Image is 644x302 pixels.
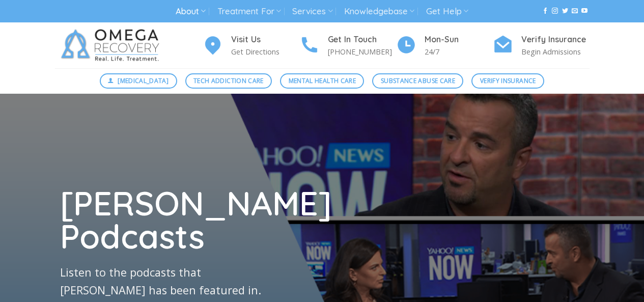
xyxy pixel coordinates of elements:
a: Visit Us Get Directions [203,33,299,58]
a: Substance Abuse Care [372,73,463,89]
a: Follow on Instagram [552,8,558,15]
h4: Get In Touch [328,33,396,46]
span: Verify Insurance [480,76,536,86]
a: [MEDICAL_DATA] [100,73,177,89]
span: Tech Addiction Care [193,76,264,86]
a: Tech Addiction Care [185,73,272,89]
a: Get Help [426,2,468,21]
img: Omega Recovery [55,22,170,68]
p: [PHONE_NUMBER] [328,46,396,58]
a: Services [292,2,332,21]
h4: Mon-Sun [425,33,493,46]
a: Knowledgebase [344,2,414,21]
a: Follow on Twitter [562,8,568,15]
p: Get Directions [231,46,299,58]
a: Send us an email [572,8,578,15]
a: Verify Insurance Begin Admissions [493,33,590,58]
p: 24/7 [425,46,493,58]
a: Follow on YouTube [581,8,587,15]
p: Begin Admissions [521,46,590,58]
a: Mental Health Care [280,73,364,89]
span: Substance Abuse Care [381,76,455,86]
h4: Verify Insurance [521,33,590,46]
a: Get In Touch [PHONE_NUMBER] [299,33,396,58]
span: [MEDICAL_DATA] [118,76,169,86]
a: About [176,2,206,21]
h1: [PERSON_NAME] Podcasts [60,186,282,253]
a: Verify Insurance [471,73,544,89]
a: Follow on Facebook [542,8,548,15]
a: Treatment For [217,2,281,21]
span: Mental Health Care [289,76,356,86]
h4: Visit Us [231,33,299,46]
